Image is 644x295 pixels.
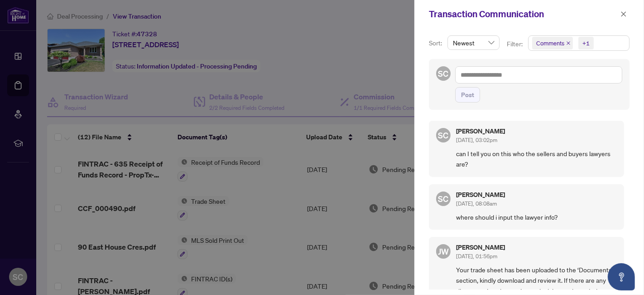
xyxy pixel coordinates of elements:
div: Transaction Communication [429,7,618,21]
span: close [566,41,571,45]
span: where should i input the lawyer info? [456,212,617,222]
span: close [620,11,627,17]
span: SC [438,129,449,142]
p: Filter: [507,39,524,49]
span: SC [438,67,449,80]
h5: [PERSON_NAME] [456,128,505,134]
button: Post [455,87,480,103]
h5: [PERSON_NAME] [456,244,505,251]
span: Newest [453,36,494,49]
span: JW [438,245,449,258]
span: [DATE], 08:08am [456,200,497,207]
span: Comments [536,39,564,48]
span: [DATE], 03:02pm [456,137,497,143]
span: [DATE], 01:56pm [456,253,497,260]
p: Sort: [429,38,444,48]
span: SC [438,192,449,205]
div: +1 [582,39,590,48]
span: Comments [532,37,573,49]
span: can I tell you on this who the sellers and buyers lawyers are? [456,148,617,170]
button: Open asap [608,263,635,290]
h5: [PERSON_NAME] [456,192,505,198]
